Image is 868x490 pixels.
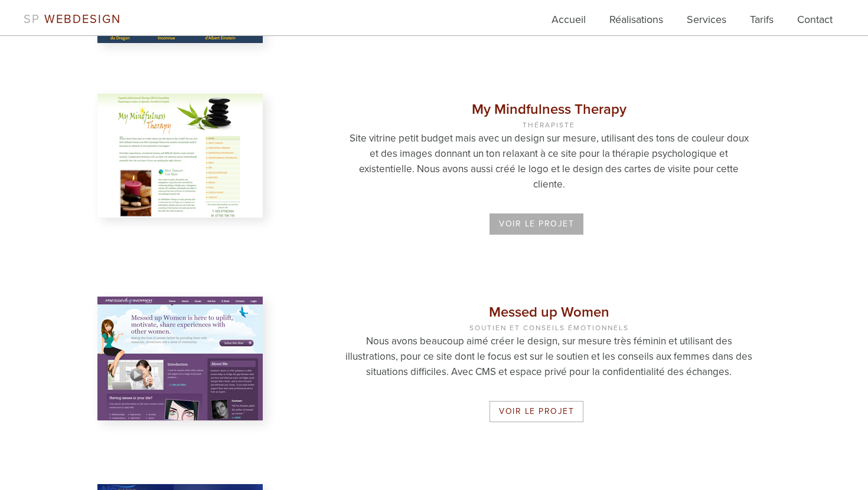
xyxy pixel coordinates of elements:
h3: Messed up Women [345,305,753,334]
img: Messed up Women - Swindon, Midlands [97,297,263,420]
span: Soutien et Conseils émotionnels [345,322,753,334]
a: Accueil [552,12,586,35]
a: Tarifs [750,12,774,35]
span: WEBDESIGN [44,12,121,27]
h3: My Mindfulness Therapy [345,103,753,131]
p: Site vitrine petit budget mais avec un design sur mesure, utilisant des tons de couleur doux et d... [345,131,753,192]
p: Nous avons beaucoup aimé créer le design, sur mesure très féminin et utilisant des illustrations,... [345,334,753,380]
span: Thérapiste [345,119,753,131]
a: Voir le projet [490,401,583,422]
a: Réalisations [609,12,663,35]
span: SP [24,12,40,27]
a: Voir le projet [490,213,583,235]
a: Services [687,12,726,35]
a: SP WEBDESIGN [24,12,121,27]
a: Contact [797,12,833,35]
img: My Mindfulness Therapy - London [97,94,263,218]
